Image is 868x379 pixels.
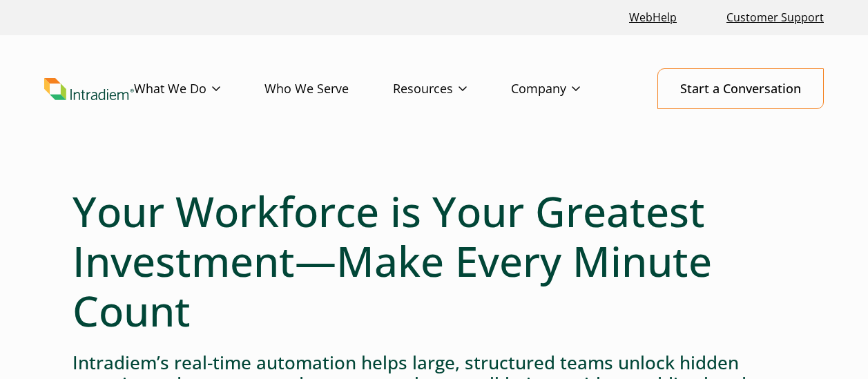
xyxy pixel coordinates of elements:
[44,78,134,100] img: Intradiem
[511,69,624,109] a: Company
[721,3,829,32] a: Customer Support
[393,69,511,109] a: Resources
[73,186,795,336] h1: Your Workforce is Your Greatest Investment—Make Every Minute Count
[624,3,682,32] a: Link opens in a new window
[134,69,264,109] a: What We Do
[657,68,824,109] a: Start a Conversation
[264,69,393,109] a: Who We Serve
[44,78,134,100] a: Link to homepage of Intradiem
